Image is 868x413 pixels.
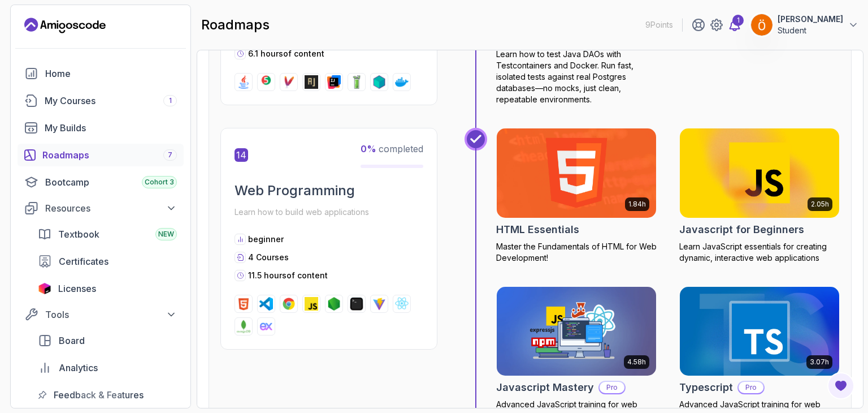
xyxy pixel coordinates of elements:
[739,382,763,393] p: Pro
[305,297,318,311] img: javascript logo
[248,48,324,59] p: 6.1 hours of content
[372,75,386,89] img: testcontainers logo
[45,201,177,215] div: Resources
[145,178,174,187] span: Cohort 3
[496,380,594,395] h2: Javascript Mastery
[235,204,423,220] p: Learn how to build web applications
[327,75,341,89] img: intellij logo
[235,148,248,162] span: 14
[18,198,184,218] button: Resources
[728,18,741,32] a: 1
[18,89,184,112] a: courses
[259,320,273,333] img: exppressjs logo
[497,128,656,218] img: HTML Essentials card
[18,171,184,193] a: bootcamp
[628,200,646,209] p: 1.84h
[45,94,177,107] div: My Courses
[680,287,839,376] img: Typescript card
[248,270,328,281] p: 11.5 hours of content
[59,255,108,268] span: Certificates
[282,75,296,89] img: maven logo
[58,282,96,295] span: Licenses
[496,241,657,264] p: Master the Fundamentals of HTML for Web Development!
[811,200,829,209] p: 2.05h
[158,230,174,239] span: NEW
[327,297,341,311] img: nodejs logo
[778,25,843,36] p: Student
[496,128,657,264] a: HTML Essentials card1.84hHTML EssentialsMaster the Fundamentals of HTML for Web Development!
[235,182,423,200] h2: Web Programming
[201,16,270,34] h2: roadmaps
[750,14,859,36] button: user profile image[PERSON_NAME]Student
[496,49,657,105] p: Learn how to test Java DAOs with Testcontainers and Docker. Run fast, isolated tests against real...
[680,128,839,218] img: Javascript for Beginners card
[237,320,250,333] img: mongodb logo
[45,67,177,80] div: Home
[600,382,624,393] p: Pro
[31,223,184,246] a: textbook
[361,143,423,154] span: completed
[59,334,85,347] span: Board
[59,361,98,375] span: Analytics
[248,252,289,262] span: 4 Courses
[305,75,318,89] img: assertj logo
[31,356,184,379] a: analytics
[45,308,177,321] div: Tools
[18,117,184,139] a: builds
[679,222,804,238] h2: Javascript for Beginners
[45,175,177,189] div: Bootcamp
[237,75,250,89] img: java logo
[18,62,184,85] a: home
[259,75,273,89] img: junit logo
[31,250,184,273] a: certificates
[45,121,177,135] div: My Builds
[778,14,843,25] p: [PERSON_NAME]
[350,75,363,89] img: mockito logo
[395,297,409,311] img: react logo
[31,384,184,406] a: feedback
[361,143,376,154] span: 0 %
[627,358,646,367] p: 4.58h
[282,297,296,311] img: chrome logo
[169,96,172,105] span: 1
[679,241,840,264] p: Learn JavaScript essentials for creating dynamic, interactive web applications
[58,227,99,241] span: Textbook
[732,15,744,26] div: 1
[18,144,184,166] a: roadmaps
[679,380,733,395] h2: Typescript
[751,14,772,36] img: user profile image
[168,150,172,160] span: 7
[31,277,184,300] a: licenses
[679,128,840,264] a: Javascript for Beginners card2.05hJavascript for BeginnersLearn JavaScript essentials for creatin...
[248,234,284,245] p: beginner
[810,358,829,367] p: 3.07h
[497,287,656,376] img: Javascript Mastery card
[395,75,409,89] img: docker logo
[42,148,177,162] div: Roadmaps
[645,19,673,31] p: 9 Points
[31,329,184,352] a: board
[18,304,184,325] button: Tools
[38,283,51,294] img: jetbrains icon
[24,16,106,35] a: Landing page
[350,297,363,311] img: terminal logo
[827,372,854,399] button: Open Feedback Button
[259,297,273,311] img: vscode logo
[496,222,579,238] h2: HTML Essentials
[372,297,386,311] img: vite logo
[54,388,144,402] span: Feedback & Features
[237,297,250,311] img: html logo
